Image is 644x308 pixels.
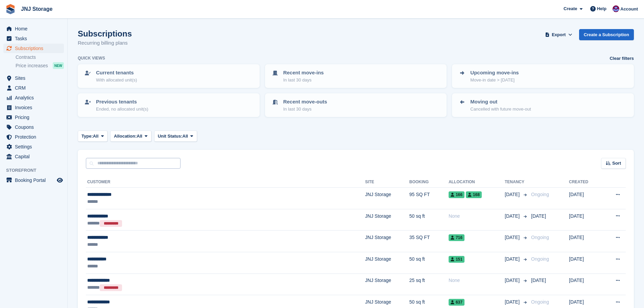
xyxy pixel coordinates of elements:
span: 166 [449,191,464,198]
span: Account [620,6,638,13]
td: JNJ Storage [365,252,409,274]
th: Created [569,177,602,188]
p: In last 30 days [283,106,327,113]
span: Ongoing [531,299,549,305]
div: NEW [53,62,64,69]
button: Unit Status: All [154,131,197,142]
td: [DATE] [569,188,602,209]
span: Export [552,31,566,38]
button: Export [544,29,574,40]
a: menu [3,103,64,112]
th: Allocation [449,177,505,188]
p: Recent move-outs [283,98,327,106]
span: [DATE] [531,213,546,219]
td: [DATE] [569,209,602,231]
a: menu [3,113,64,122]
span: 168 [466,191,482,198]
span: [DATE] [505,277,521,284]
td: JNJ Storage [365,231,409,252]
a: menu [3,122,64,132]
a: Create a Subscription [579,29,634,40]
td: 50 sq ft [409,252,449,274]
td: 50 sq ft [409,209,449,231]
a: menu [3,73,64,83]
td: 95 SQ FT [409,188,449,209]
td: [DATE] [569,252,602,274]
div: None [449,213,505,220]
a: menu [3,44,64,53]
span: [DATE] [505,191,521,198]
p: In last 30 days [283,77,324,84]
p: Move-in date > [DATE] [470,77,519,84]
td: 35 SQ FT [409,231,449,252]
a: menu [3,142,64,151]
span: Pricing [15,113,55,122]
td: [DATE] [569,274,602,295]
button: Allocation: All [110,131,151,142]
span: Storefront [6,167,67,174]
span: Settings [15,142,55,151]
span: Type: [81,133,93,140]
span: Unit Status: [158,133,183,140]
span: [DATE] [505,213,521,220]
a: Moving out Cancelled with future move-out [453,94,633,116]
img: Jonathan Scrase [613,5,619,12]
span: Capital [15,152,55,161]
a: Clear filters [610,55,634,62]
a: menu [3,93,64,102]
a: menu [3,132,64,142]
span: Price increases [16,63,48,69]
span: All [183,133,188,140]
a: menu [3,24,64,33]
a: menu [3,34,64,43]
a: Recent move-outs In last 30 days [266,94,446,116]
span: Analytics [15,93,55,102]
a: menu [3,152,64,161]
span: Sites [15,73,55,83]
span: Ongoing [531,256,549,262]
span: Ongoing [531,235,549,240]
p: Previous tenants [96,98,148,106]
p: Ended, no allocated unit(s) [96,106,148,113]
span: [DATE] [531,278,546,283]
span: Ongoing [531,192,549,197]
th: Site [365,177,409,188]
span: Subscriptions [15,44,55,53]
p: With allocated unit(s) [96,77,137,84]
p: Upcoming move-ins [470,69,519,77]
span: Home [15,24,55,33]
span: All [93,133,99,140]
a: Contracts [16,54,64,61]
a: Current tenants With allocated unit(s) [78,65,259,87]
span: Help [597,5,606,12]
button: Type: All [78,131,108,142]
a: menu [3,175,64,185]
a: JNJ Storage [18,3,55,15]
th: Customer [86,177,365,188]
a: Recent move-ins In last 30 days [266,65,446,87]
span: Protection [15,132,55,142]
span: [DATE] [505,299,521,306]
span: Allocation: [114,133,137,140]
a: Upcoming move-ins Move-in date > [DATE] [453,65,633,87]
p: Moving out [470,98,531,106]
span: Tasks [15,34,55,43]
h6: Quick views [78,55,105,61]
td: JNJ Storage [365,188,409,209]
td: 25 sq ft [409,274,449,295]
span: Coupons [15,122,55,132]
td: [DATE] [569,231,602,252]
span: All [137,133,142,140]
div: None [449,277,505,284]
th: Booking [409,177,449,188]
td: JNJ Storage [365,209,409,231]
a: menu [3,83,64,93]
a: Preview store [56,176,64,184]
p: Recent move-ins [283,69,324,77]
img: stora-icon-8386f47178a22dfd0bd8f6a31ec36ba5ce8667c1dd55bd0f319d3a0aa187defe.svg [5,4,16,14]
span: Sort [612,160,621,167]
span: Create [564,5,577,12]
span: Invoices [15,103,55,112]
span: 151 [449,256,464,263]
span: 637 [449,299,464,306]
